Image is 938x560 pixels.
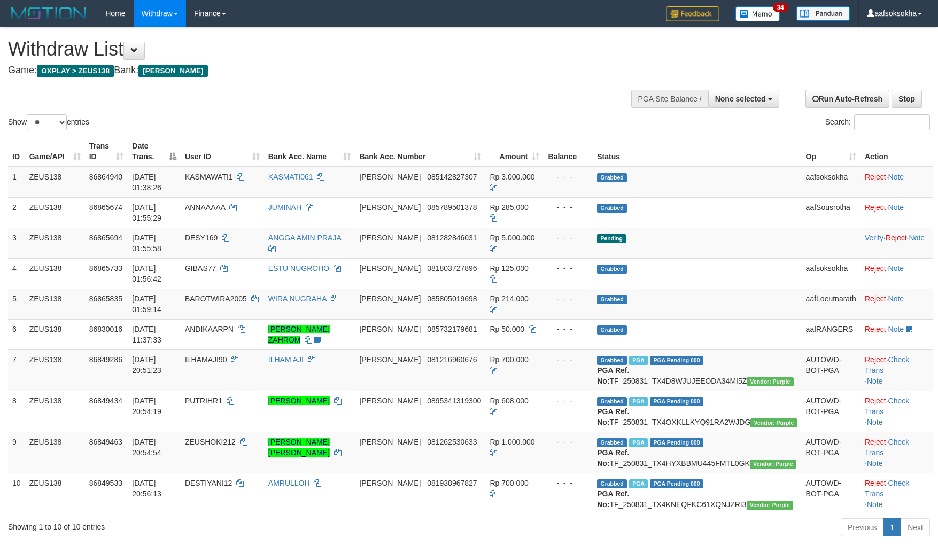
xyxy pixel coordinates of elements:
span: [DATE] 20:54:54 [132,438,161,457]
span: [DATE] 01:55:29 [132,203,161,222]
span: Copy 081262530633 to clipboard [427,438,477,446]
span: DESY169 [185,234,218,242]
th: Amount: activate to sort column ascending [485,136,544,167]
button: None selected [708,90,779,108]
span: ILHAMAJI90 [185,355,227,364]
div: - - - [548,172,588,182]
span: Rp 608.000 [490,396,528,405]
th: Date Trans.: activate to sort column descending [128,136,181,167]
a: Next [901,518,930,536]
td: · · [861,391,933,432]
span: [DATE] 01:55:58 [132,234,161,253]
a: Reject [865,396,886,405]
a: JUMINAH [268,203,301,212]
span: Grabbed [597,265,627,274]
td: 3 [8,228,25,258]
a: Check Trans [865,438,909,457]
span: Copy 085732179681 to clipboard [427,325,477,333]
a: [PERSON_NAME] [268,396,330,405]
span: PGA Pending [650,397,703,406]
td: AUTOWD-BOT-PGA [802,391,861,432]
div: - - - [548,324,588,335]
th: Trans ID: activate to sort column ascending [85,136,128,167]
span: Rp 1.000.000 [490,438,534,446]
span: [PERSON_NAME] [138,65,207,77]
a: Reject [886,234,907,242]
img: Feedback.jpg [666,6,719,21]
a: Note [867,377,883,385]
td: TF_250831_TX4OXKLLKYQ91RA2WJDG [593,391,801,432]
a: Check Trans [865,355,909,375]
td: ZEUS138 [25,391,85,432]
span: PGA Pending [650,479,703,488]
span: [PERSON_NAME] [359,325,421,333]
div: - - - [548,395,588,406]
span: [PERSON_NAME] [359,396,421,405]
span: Copy 085805019698 to clipboard [427,294,477,303]
a: Reject [865,203,886,212]
span: 86864940 [89,173,122,181]
span: None selected [715,95,766,103]
th: Status [593,136,801,167]
a: Note [888,173,904,181]
td: ZEUS138 [25,473,85,514]
a: Reject [865,325,886,333]
span: 86849286 [89,355,122,364]
td: · [861,258,933,289]
td: TF_250831_TX4KNEQFKC61XQNJZRI3 [593,473,801,514]
th: Op: activate to sort column ascending [802,136,861,167]
span: [DATE] 20:56:13 [132,479,161,498]
span: 86865694 [89,234,122,242]
td: 2 [8,197,25,228]
a: ANGGA AMIN PRAJA [268,234,341,242]
td: TF_250831_TX4HYXBBMU445FMTL0GK [593,432,801,473]
span: Copy 081216960676 to clipboard [427,355,477,364]
span: KASMAWATI1 [185,173,233,181]
span: ANDIKAARPN [185,325,234,333]
span: [PERSON_NAME] [359,173,421,181]
td: aafRANGERS [802,319,861,349]
td: · · [861,432,933,473]
a: Note [888,325,904,333]
a: Check Trans [865,479,909,498]
input: Search: [854,114,930,130]
img: MOTION_logo.png [8,5,89,21]
a: Run Auto-Refresh [805,90,889,108]
span: Grabbed [597,204,627,213]
th: Game/API: activate to sort column ascending [25,136,85,167]
td: 10 [8,473,25,514]
td: aafsoksokha [802,167,861,198]
span: Copy 081803727896 to clipboard [427,264,477,273]
a: Note [888,203,904,212]
span: DESTIYANI12 [185,479,232,487]
h4: Game: Bank: [8,65,615,76]
span: OXPLAY > ZEUS138 [37,65,114,77]
td: 8 [8,391,25,432]
span: Grabbed [597,438,627,447]
td: AUTOWD-BOT-PGA [802,432,861,473]
td: · [861,197,933,228]
td: 6 [8,319,25,349]
span: [DATE] 20:54:19 [132,396,161,416]
span: 86865835 [89,294,122,303]
a: Reject [865,294,886,303]
span: Vendor URL: https://trx4.1velocity.biz [747,501,793,510]
th: Balance [544,136,593,167]
label: Search: [825,114,930,130]
div: - - - [548,478,588,488]
td: 9 [8,432,25,473]
span: Rp 3.000.000 [490,173,534,181]
div: - - - [548,354,588,365]
a: KASMATI061 [268,173,313,181]
div: - - - [548,263,588,274]
th: Action [861,136,933,167]
a: [PERSON_NAME] ZAHROM [268,325,330,344]
span: 86849434 [89,396,122,405]
span: [DATE] 01:38:26 [132,173,161,192]
a: Reject [865,355,886,364]
td: 7 [8,349,25,391]
img: Button%20Memo.svg [735,6,780,21]
a: Reject [865,264,886,273]
a: Stop [892,90,922,108]
span: 86865733 [89,264,122,273]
